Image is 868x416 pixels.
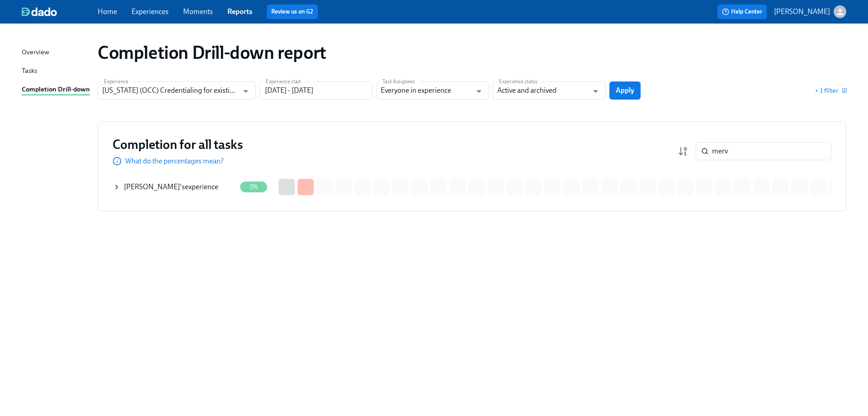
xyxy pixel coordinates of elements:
[227,7,252,16] a: Reports
[22,7,98,16] a: dado
[774,5,846,18] button: [PERSON_NAME]
[98,42,326,63] h1: Completion Drill-down report
[183,7,213,16] a: Moments
[717,5,767,19] button: Help Center
[616,86,634,95] span: Apply
[125,156,224,166] p: What do the percentages mean?
[239,84,253,98] button: Open
[22,84,90,96] a: Completion Drill-down
[22,7,57,16] img: dado
[22,66,90,77] a: Tasks
[815,86,846,95] button: + 1 filter
[712,142,831,160] input: Search by name
[124,182,180,191] span: [PERSON_NAME]
[774,7,830,17] p: [PERSON_NAME]
[113,178,236,196] div: [PERSON_NAME]'sexperience
[722,7,762,16] span: Help Center
[472,84,486,98] button: Open
[589,84,603,98] button: Open
[244,183,263,190] span: 0%
[132,7,169,16] a: Experiences
[124,182,218,192] div: 's experience
[267,5,318,19] button: Review us on G2
[22,47,90,58] a: Overview
[98,7,117,16] a: Home
[22,47,49,58] div: Overview
[271,7,313,16] a: Review us on G2
[609,81,641,100] button: Apply
[22,66,37,77] div: Tasks
[113,136,243,153] h3: Completion for all tasks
